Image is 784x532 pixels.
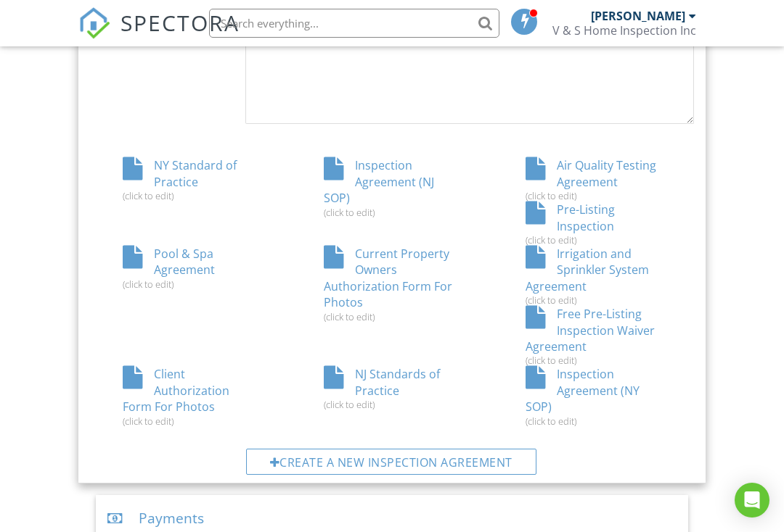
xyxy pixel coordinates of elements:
[78,7,110,39] img: The Best Home Inspection Software - Spectora
[90,366,291,426] div: Client Authorization Form For Photos
[493,306,694,366] div: Free Pre-Listing Inspection Waiver Agreement
[591,9,685,23] div: [PERSON_NAME]
[90,157,291,201] div: NY Standard of Practice
[526,415,661,427] div: (click to edit)
[493,366,694,426] div: Inspection Agreement (NY SOP)
[735,483,769,518] div: Open Intercom Messenger
[552,23,696,38] div: V & S Home Inspection Inc
[526,354,661,366] div: (click to edit)
[78,20,240,50] a: SPECTORA
[324,311,460,323] div: (click to edit)
[123,415,258,427] div: (click to edit)
[526,234,661,246] div: (click to edit)
[493,201,694,246] div: Pre-Listing Inspection
[291,366,492,410] div: NJ Standards of Practice
[526,190,661,201] div: (click to edit)
[526,294,661,306] div: (click to edit)
[493,246,694,306] div: Irrigation and Sprinkler System Agreement
[209,9,499,38] input: Search everything...
[324,399,460,410] div: (click to edit)
[291,157,492,217] div: Inspection Agreement (NJ SOP)
[123,278,258,290] div: (click to edit)
[90,449,694,477] a: Create a new inspection agreement
[493,157,694,201] div: Air Quality Testing Agreement
[121,7,240,38] span: SPECTORA
[123,190,258,201] div: (click to edit)
[291,246,492,323] div: Current Property Owners Authorization Form For Photos
[324,207,460,218] div: (click to edit)
[90,246,291,290] div: Pool & Spa Agreement
[246,449,536,475] div: Create a new inspection agreement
